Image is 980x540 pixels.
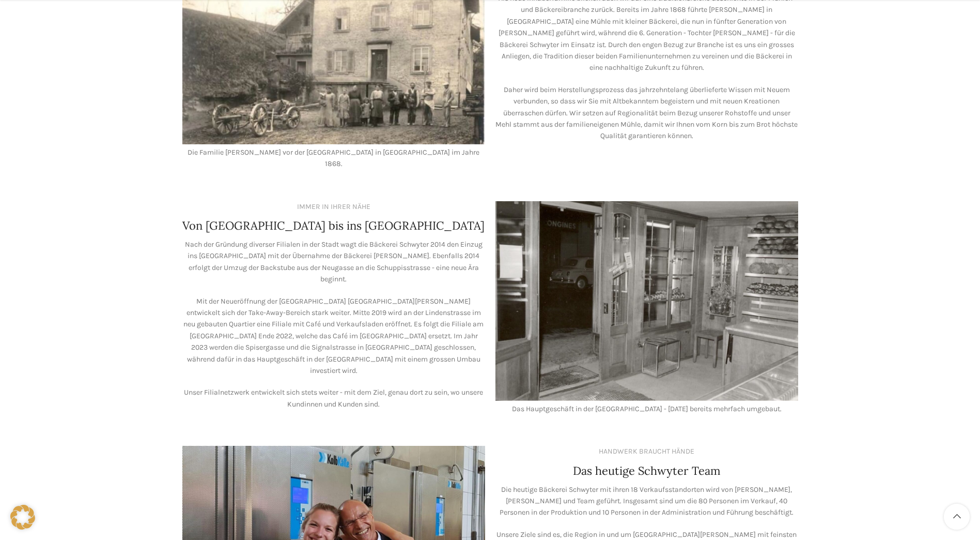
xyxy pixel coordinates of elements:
p: Daher wird beim Herstellungsprozess das jahrzehntelang überlieferte Wissen mit Neuem verbunden, s... [495,84,798,142]
div: HANDWERK BRAUCHT HÄNDE [599,446,694,457]
span: Unser Filialnetzwerk entwickelt sich stets weiter - mit dem Ziel, genau dort zu sein, wo unsere K... [184,388,483,408]
h4: Von [GEOGRAPHIC_DATA] bis ins [GEOGRAPHIC_DATA] [182,218,485,234]
div: IMMER IN IHRER NÄHE [297,201,370,213]
span: Das Hauptgeschäft in der [GEOGRAPHIC_DATA] - [DATE] bereits mehrfach umgebaut. [512,404,782,413]
span: Die Familie [PERSON_NAME] vor der [GEOGRAPHIC_DATA] in [GEOGRAPHIC_DATA] im Jahre 1868. [188,148,479,168]
p: Die heutige Bäckerei Schwyter mit ihren 18 Verkaufsstandorten wird von [PERSON_NAME], [PERSON_NAM... [495,484,798,519]
h4: Das heutige Schwyter Team [573,463,721,479]
p: Nach der Gründung diverser Filialen in der Stadt wagt die Bäckerei Schwyter 2014 den Einzug ins [... [182,239,485,286]
a: Scroll to top button [944,504,970,530]
span: Mit der Neueröffnung der [GEOGRAPHIC_DATA] [GEOGRAPHIC_DATA][PERSON_NAME] entwickelt sich der Tak... [183,297,484,375]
